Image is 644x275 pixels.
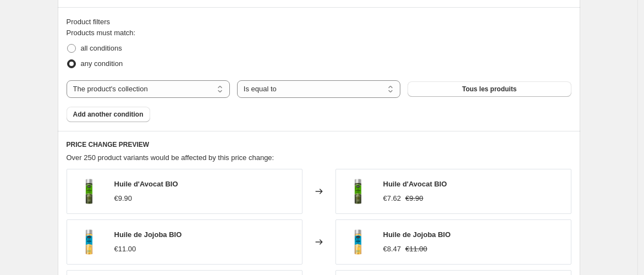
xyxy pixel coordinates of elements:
[408,81,571,97] button: Tous les produits
[462,85,516,94] span: Tous les produits
[67,140,571,149] h6: PRICE CHANGE PREVIEW
[67,153,274,162] span: Over 250 product variants would be affected by this price change:
[405,244,427,255] strike: €11.00
[67,107,150,122] button: Add another condition
[81,59,123,68] span: any condition
[405,193,423,204] strike: €9.90
[114,193,133,204] div: €9.90
[114,230,182,239] span: Huile de Jojoba BIO
[67,29,136,37] span: Products must match:
[73,175,106,208] img: WAAM_HUILES-AVOCAT_80x.png
[114,244,136,255] div: €11.00
[342,226,375,258] img: WAAM_HUILES-JOJOBA_80x.png
[81,44,122,52] span: all conditions
[383,244,401,255] div: €8.47
[67,16,571,28] div: Product filters
[383,230,451,239] span: Huile de Jojoba BIO
[114,180,178,188] span: Huile d'Avocat BIO
[383,180,447,188] span: Huile d'Avocat BIO
[73,226,106,258] img: WAAM_HUILES-JOJOBA_80x.png
[383,193,401,204] div: €7.62
[342,175,375,208] img: WAAM_HUILES-AVOCAT_80x.png
[73,110,144,119] span: Add another condition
